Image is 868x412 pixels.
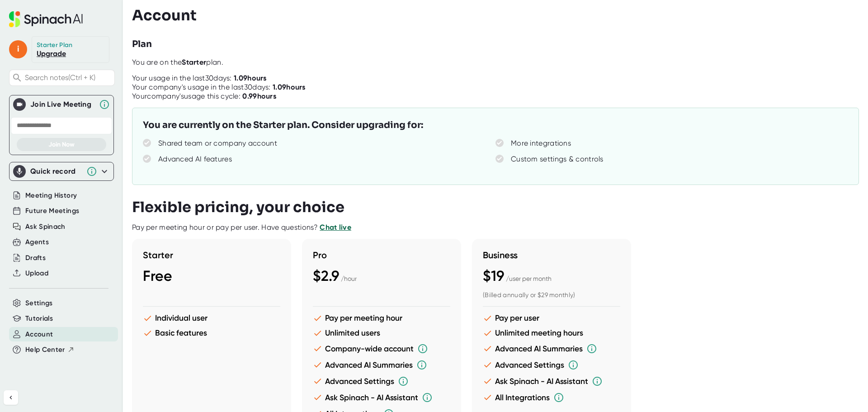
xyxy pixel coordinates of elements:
[132,7,197,24] h3: Account
[143,118,423,132] h3: You are currently on the Starter plan. Consider upgrading for:
[313,392,450,403] li: Ask Spinach - AI Assistant
[341,275,357,282] span: / hour
[37,41,73,49] div: Starter Plan
[182,58,206,66] b: Starter
[132,223,351,232] div: Pay per meeting hour or pay per user. Have questions?
[25,237,49,247] button: Agents
[143,267,172,284] span: Free
[273,83,306,91] b: 1.09 hours
[30,167,82,176] div: Quick record
[15,100,24,109] img: Join Live Meeting
[313,250,450,260] h3: Pro
[483,343,620,354] li: Advanced AI Summaries
[313,376,450,387] li: Advanced Settings
[48,141,75,148] span: Join Now
[313,267,339,284] span: $2.9
[483,291,620,299] div: (Billed annually or $29 monthly)
[132,92,276,101] div: Your company's usage this cycle:
[313,360,450,370] li: Advanced AI Summaries
[483,328,620,338] li: Unlimited meeting hours
[25,329,53,340] button: Account
[483,250,620,260] h3: Business
[158,139,277,148] div: Shared team or company account
[506,275,552,282] span: / user per month
[25,253,46,263] button: Drafts
[132,38,152,51] h3: Plan
[13,95,110,114] div: Join Live MeetingJoin Live Meeting
[511,139,571,148] div: More integrations
[320,223,351,232] a: Chat live
[313,313,450,323] li: Pay per meeting hour
[483,313,620,323] li: Pay per user
[25,345,75,355] button: Help Center
[158,155,232,164] div: Advanced AI features
[143,328,280,338] li: Basic features
[25,190,77,201] button: Meeting History
[25,222,66,232] button: Ask Spinach
[25,206,79,216] button: Future Meetings
[132,83,306,92] div: Your company's usage in the last 30 days:
[4,390,18,405] button: Collapse sidebar
[132,74,267,83] div: Your usage in the last 30 days:
[132,199,344,216] h3: Flexible pricing, your choice
[25,345,65,355] span: Help Center
[313,328,450,338] li: Unlimited users
[242,92,276,100] b: 0.99 hours
[511,155,604,164] div: Custom settings & controls
[25,268,48,279] button: Upload
[313,343,450,354] li: Company-wide account
[143,250,280,260] h3: Starter
[13,162,110,180] div: Quick record
[25,73,112,82] span: Search notes (Ctrl + K)
[483,360,620,370] li: Advanced Settings
[143,313,280,323] li: Individual user
[17,138,106,151] button: Join Now
[483,267,504,284] span: $19
[9,40,27,58] span: i
[234,74,267,82] b: 1.09 hours
[37,49,66,58] a: Upgrade
[30,100,94,109] div: Join Live Meeting
[132,58,223,66] span: You are on the plan.
[483,376,620,387] li: Ask Spinach - AI Assistant
[25,298,53,308] button: Settings
[25,313,53,324] button: Tutorials
[483,392,620,403] li: All Integrations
